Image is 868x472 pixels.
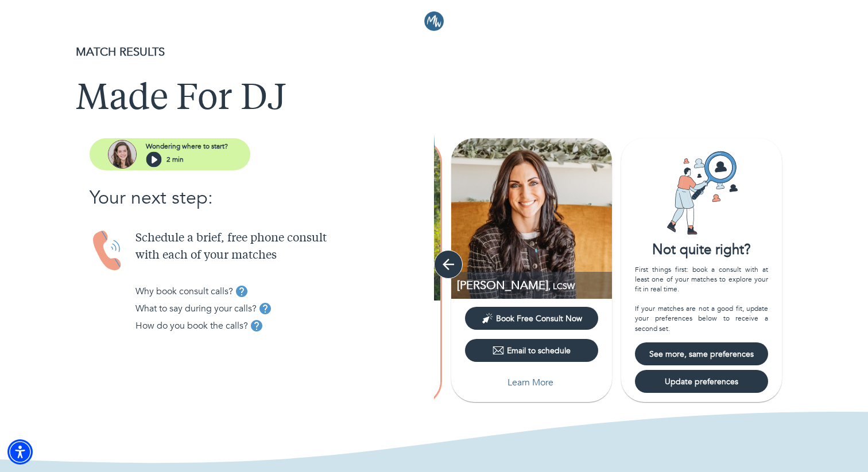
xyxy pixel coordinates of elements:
button: Learn More [465,371,598,394]
div: Accessibility Menu [7,439,33,465]
span: Book Free Consult Now [496,313,582,324]
button: Book Free Consult Now [465,307,598,330]
div: Not quite right? [621,240,782,260]
button: tooltip [233,283,250,300]
p: Wondering where to start? [146,141,228,151]
p: LCSW [457,278,612,293]
button: assistantWondering where to start?2 min [90,138,250,170]
img: assistant [108,140,137,169]
button: tooltip [248,317,265,334]
img: Card icon [658,150,745,236]
h1: Made For DJ [76,79,792,120]
span: , LCSW [548,281,575,292]
p: What to say during your calls? [135,302,257,315]
img: Logo [424,11,444,31]
p: Why book consult calls? [135,284,233,298]
p: Learn More [507,376,553,389]
span: See more, same preferences [640,349,764,360]
button: See more, same preferences [635,342,768,365]
div: First things first: book a consult with at least one of your matches to explore your fit in real ... [635,265,768,334]
span: Update preferences [640,376,764,387]
p: Your next step: [90,184,434,212]
img: Handset [90,230,126,272]
p: MATCH RESULTS [76,44,792,61]
img: Alexis Sturnick profile [451,138,612,299]
p: 2 min [166,154,184,165]
div: Email to schedule [493,345,571,356]
button: tooltip [257,300,274,317]
p: How do you book the calls? [135,319,248,333]
button: Update preferences [635,370,768,393]
p: Schedule a brief, free phone consult with each of your matches [135,230,434,264]
button: Email to schedule [465,339,598,362]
